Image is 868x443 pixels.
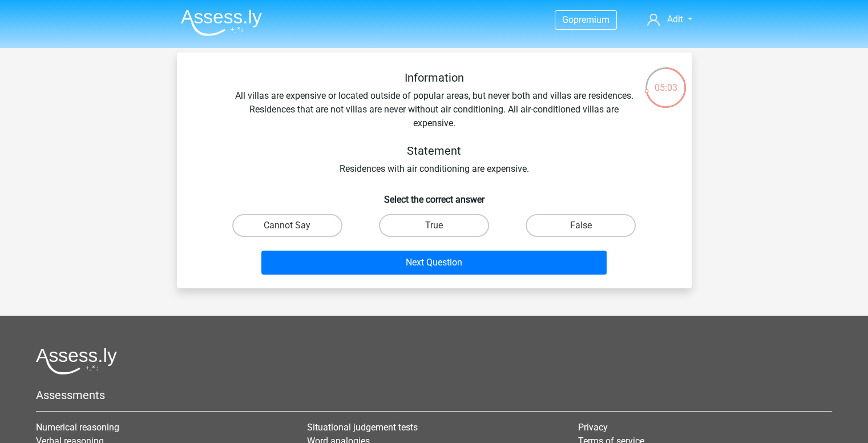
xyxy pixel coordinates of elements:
label: True [379,214,489,237]
span: premium [574,14,609,25]
img: Assessly [181,9,262,36]
h5: Statement [232,144,637,158]
h5: Assessments [36,388,832,402]
a: Adit [643,13,696,26]
label: False [526,214,636,237]
div: All villas are expensive or located outside of popular areas, but never both and villas are resid... [195,71,673,176]
h5: Information [232,71,637,84]
a: Situational judgement tests [307,422,418,433]
label: Cannot Say [232,214,342,237]
button: Next Question [261,251,607,275]
a: Numerical reasoning [36,422,119,433]
img: Assessly logo [36,348,117,374]
div: 05:03 [644,66,687,95]
a: Gopremium [555,12,616,27]
span: Adit [667,14,683,25]
a: Privacy [578,422,608,433]
h6: Select the correct answer [195,185,673,205]
span: Go [562,14,574,25]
